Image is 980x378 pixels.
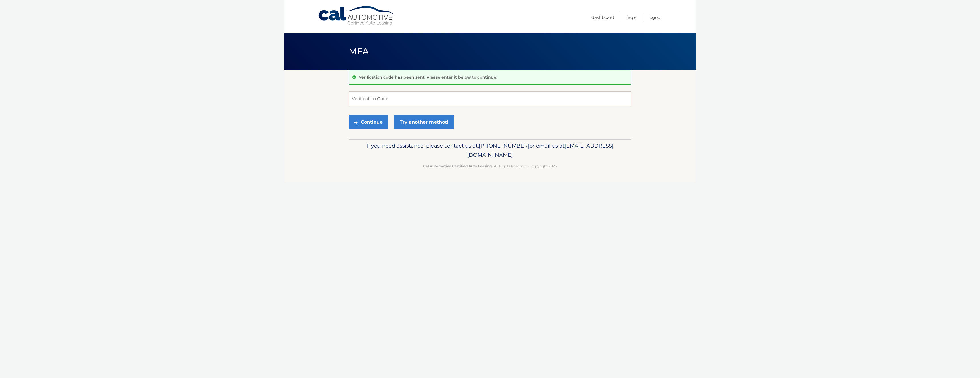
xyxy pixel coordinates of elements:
button: Continue [349,115,388,129]
strong: Cal Automotive Certified Auto Leasing [423,164,492,168]
p: If you need assistance, please contact us at: or email us at [352,141,628,160]
p: Verification code has been sent. Please enter it below to continue. [359,75,497,80]
span: [PHONE_NUMBER] [479,142,529,149]
input: Verification Code [349,91,631,106]
a: Try another method [394,115,454,129]
span: MFA [349,46,369,57]
a: Dashboard [591,13,614,22]
a: FAQ's [626,13,636,22]
a: Logout [648,13,662,22]
a: Cal Automotive [318,6,395,26]
p: - All Rights Reserved - Copyright 2025 [352,163,628,169]
span: [EMAIL_ADDRESS][DOMAIN_NAME] [467,142,614,158]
